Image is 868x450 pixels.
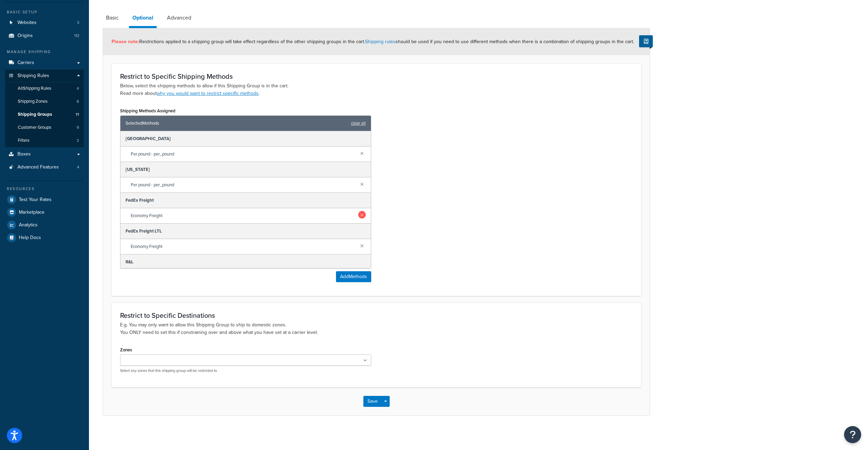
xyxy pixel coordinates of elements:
[5,70,84,82] a: Shipping Rules
[5,108,84,121] li: Shipping Groups
[18,86,51,91] span: All Shipping Rules
[5,29,84,42] li: Origins
[336,271,371,282] button: AddMethods
[19,222,38,228] span: Analytics
[19,235,41,241] span: Help Docs
[5,82,84,95] a: AllShipping Rules4
[126,118,348,128] span: Selected Methods
[120,162,371,177] div: [US_STATE]
[17,73,49,79] span: Shipping Rules
[639,35,653,47] button: Show Help Docs
[77,125,79,130] span: 9
[77,86,79,91] span: 4
[5,16,84,29] li: Websites
[112,38,634,45] span: Restrictions applied to a shipping group will take effect regardless of the other shipping groups...
[5,206,84,218] a: Marketplace
[120,73,633,80] h3: Restrict to Specific Shipping Methods
[103,10,122,26] a: Basic
[120,82,633,97] p: Below, select the shipping methods to allow if this Shipping Group is in the cart. Read more about .
[5,193,84,206] a: Test Your Rates
[5,70,84,148] li: Shipping Rules
[77,164,79,170] span: 4
[120,224,371,239] div: FedEx Freight LTL
[363,396,382,407] button: Save
[120,108,176,113] label: Shipping Methods Assigned
[5,9,84,15] div: Basic Setup
[5,95,84,108] li: Shipping Zones
[18,138,29,143] span: Filters
[17,164,59,170] span: Advanced Features
[77,99,79,104] span: 8
[164,10,195,26] a: Advanced
[120,312,633,319] h3: Restrict to Specific Destinations
[120,254,371,270] div: R&L
[5,134,84,147] a: Filters2
[120,193,371,208] div: FedEx Freight
[5,148,84,161] a: Boxes
[17,20,37,26] span: Websites
[18,99,48,104] span: Shipping Zones
[77,20,79,26] span: 3
[17,60,34,66] span: Carriers
[351,118,366,128] a: clear all
[120,368,371,373] p: Select any zones that this shipping group will be restricted to
[77,138,79,143] span: 2
[5,161,84,174] li: Advanced Features
[5,49,84,55] div: Manage Shipping
[844,426,861,443] button: Open Resource Center
[131,211,355,221] span: Economy Freight
[131,149,355,159] span: Per pound - per_pound
[5,219,84,231] a: Analytics
[365,38,396,45] a: Shipping rules
[131,180,355,190] span: Per pound - per_pound
[5,134,84,147] li: Filters
[5,121,84,134] li: Customer Groups
[17,151,31,157] span: Boxes
[5,121,84,134] a: Customer Groups9
[5,29,84,42] a: Origins112
[5,186,84,192] div: Resources
[18,125,51,130] span: Customer Groups
[5,95,84,108] a: Shipping Zones8
[5,232,84,244] a: Help Docs
[112,38,139,45] strong: Please note:
[5,108,84,121] a: Shipping Groups11
[131,242,355,251] span: Economy Freight
[17,33,33,39] span: Origins
[5,161,84,174] a: Advanced Features4
[76,112,79,117] span: 11
[19,197,52,203] span: Test Your Rates
[74,33,79,39] span: 112
[120,131,371,147] div: [GEOGRAPHIC_DATA]
[129,10,157,28] a: Optional
[5,16,84,29] a: Websites3
[5,57,84,69] a: Carriers
[18,112,52,117] span: Shipping Groups
[120,347,132,352] label: Zones
[19,210,44,215] span: Marketplace
[157,90,259,97] a: why you would want to restrict specific methods
[120,321,633,336] p: E.g. You may only want to allow this Shipping Group to ship to domestic zones. You ONLY need to s...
